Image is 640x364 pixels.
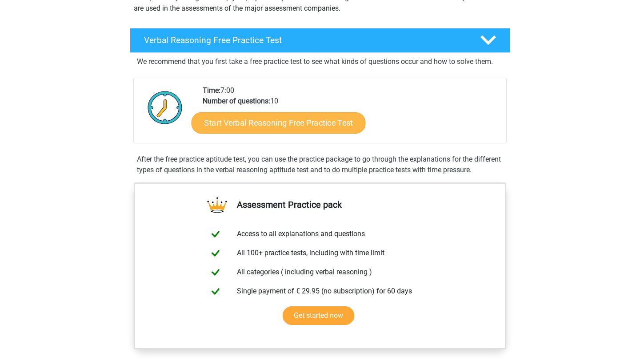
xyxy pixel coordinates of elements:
a: Get started now [283,306,354,325]
img: Clock [143,85,188,130]
a: Verbal Reasoning Free Practice Test [126,28,514,53]
div: After the free practice aptitude test, you can use the practice package to go through the explana... [133,154,507,175]
p: We recommend that you first take a free practice test to see what kinds of questions occur and ho... [137,56,503,67]
b: Number of questions: [203,97,270,105]
b: Time: [203,86,220,95]
div: 7:00 10 [196,85,506,143]
h4: Verbal Reasoning Free Practice Test [144,35,466,45]
a: Start Verbal Reasoning Free Practice Test [192,112,366,134]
